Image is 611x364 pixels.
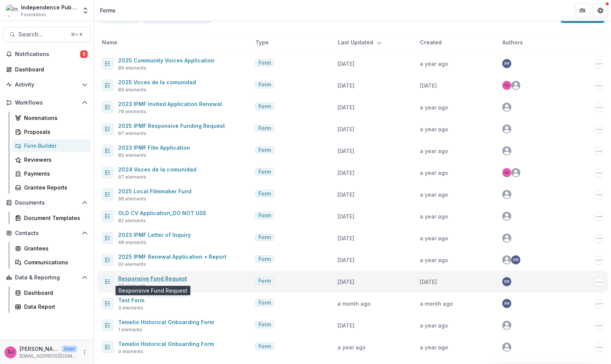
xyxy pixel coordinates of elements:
[594,321,603,330] button: Options
[594,343,603,352] button: Options
[258,169,271,175] span: Form
[337,148,354,154] span: [DATE]
[15,51,80,58] span: Notifications
[12,300,91,313] a: Data Report
[24,214,85,222] div: Document Templates
[118,166,196,173] a: 2024 Voces de la comunidad
[12,181,91,194] a: Grantee Reports
[15,230,79,237] span: Contacts
[21,11,46,18] span: Foundation
[118,239,146,246] span: 48 elements
[24,156,85,164] div: Reviewers
[258,300,271,306] span: Form
[118,253,226,260] a: 2025 IPMF Renewal Application + Report
[118,86,146,93] span: 89 elements
[502,103,511,112] svg: avatar
[21,3,77,11] div: Independence Public Media Foundation
[12,126,91,138] a: Proposals
[118,297,144,303] a: Test Form
[420,300,453,307] span: a month ago
[118,108,146,115] span: 78 elements
[62,346,77,352] p: User
[12,112,91,124] a: Nominations
[594,147,603,156] button: Options
[118,144,190,151] a: 2023 IPMF Film Application
[118,188,192,194] a: 2025 Local Filmmaker Fund
[337,61,354,67] span: [DATE]
[20,345,59,353] p: [PERSON_NAME]
[12,153,91,166] a: Reviewers
[258,256,271,262] span: Form
[337,300,371,307] span: a month ago
[258,343,271,350] span: Form
[24,244,85,252] div: Grantees
[594,299,603,308] button: Options
[513,258,519,262] div: Sherella Williams
[12,287,91,299] a: Dashboard
[118,341,214,347] a: Temelio Historical Onboarding Form
[502,38,523,46] span: Authors
[376,40,382,46] svg: sorted descending
[594,278,603,287] button: Options
[118,283,146,290] span: 33 elements
[69,30,84,39] div: ⌘ + K
[118,57,214,64] a: 2025 Community Voices Application
[80,50,88,58] span: 9
[502,190,511,199] svg: avatar
[502,124,511,133] svg: avatar
[502,321,511,330] svg: avatar
[15,275,79,281] span: Data & Reporting
[20,353,77,359] p: [EMAIL_ADDRESS][DOMAIN_NAME]
[12,242,91,255] a: Grantees
[255,38,269,46] span: Type
[24,258,85,266] div: Communications
[420,82,437,89] span: [DATE]
[3,63,91,76] a: Dashboard
[337,191,354,198] span: [DATE]
[504,280,510,284] div: Sherella Williams
[12,212,91,224] a: Document Templates
[420,104,448,111] span: a year ago
[337,344,366,350] span: a year ago
[97,5,119,16] nav: breadcrumb
[337,104,354,111] span: [DATE]
[118,174,146,180] span: 97 elements
[118,319,214,325] a: Temelio Historical Onboarding Form
[12,167,91,180] a: Payments
[420,38,442,46] span: Created
[594,103,603,112] button: Options
[24,184,85,191] div: Grantee Reports
[502,234,511,243] svg: avatar
[118,261,146,268] span: 92 elements
[118,232,191,238] a: 2023 IPMF Letter of Inquiry
[505,171,509,174] div: Samíl Jimenez-Magdaleno
[594,190,603,199] button: Options
[118,130,146,137] span: 87 elements
[258,103,271,110] span: Form
[594,168,603,177] button: Options
[80,3,91,18] button: Open entity switcher
[337,279,354,285] span: [DATE]
[258,278,271,284] span: Form
[80,348,89,357] button: More
[258,191,271,197] span: Form
[420,191,448,198] span: a year ago
[6,5,18,17] img: Independence Public Media Foundation
[3,79,91,91] button: Open Activity
[15,82,79,88] span: Activity
[337,126,354,132] span: [DATE]
[24,170,85,177] div: Payments
[502,343,511,352] svg: avatar
[118,305,143,311] span: 3 elements
[505,83,509,87] div: Samíl Jimenez-Magdaleno
[118,65,146,71] span: 89 elements
[337,82,354,89] span: [DATE]
[511,81,520,90] svg: avatar
[118,217,146,224] span: 82 elements
[502,255,511,264] svg: avatar
[420,322,448,329] span: a year ago
[258,82,271,88] span: Form
[3,48,91,60] button: Notifications9
[3,271,91,284] button: Open Data & Reporting
[594,125,603,134] button: Options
